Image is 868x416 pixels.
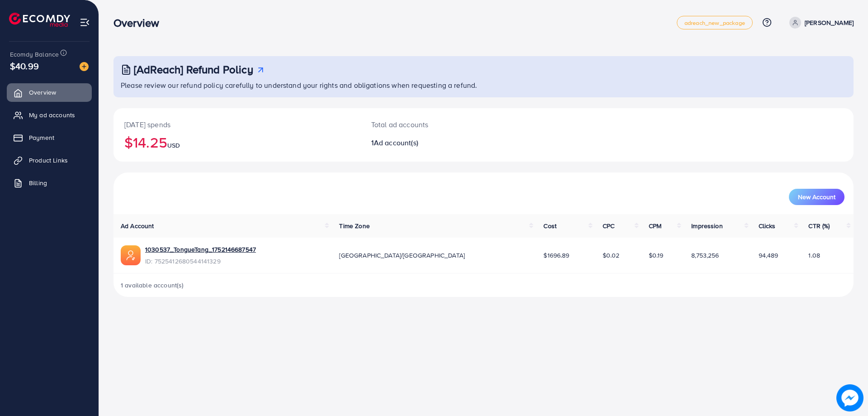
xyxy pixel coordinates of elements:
a: 1030537_TongueTang_1752146687547 [145,245,256,254]
span: Ad account(s) [374,138,418,148]
span: $0.19 [649,251,664,260]
span: $0.02 [603,251,620,260]
span: Billing [29,178,47,187]
span: CPM [649,221,661,230]
span: 1 available account(s) [121,281,184,290]
p: Please review our refund policy carefully to understand your rights and obligations when requesti... [121,80,848,91]
span: Impression [691,221,723,230]
a: Product Links [7,151,92,169]
a: adreach_new_package [677,16,753,29]
a: Billing [7,174,92,192]
span: My ad accounts [29,110,75,120]
h3: Overview [113,16,166,29]
span: adreach_new_package [684,20,745,26]
span: $40.99 [10,59,39,72]
a: My ad accounts [7,106,92,124]
span: Cost [543,221,557,230]
h3: [AdReach] Refund Policy [134,63,253,76]
span: 94,489 [759,251,778,260]
span: 1.08 [808,251,820,260]
span: [GEOGRAPHIC_DATA]/[GEOGRAPHIC_DATA] [339,251,465,260]
p: Total ad accounts [371,119,534,130]
img: image [80,62,89,71]
img: logo [9,13,70,27]
a: [PERSON_NAME] [786,17,854,29]
a: Payment [7,129,92,147]
img: menu [80,17,90,28]
span: Ad Account [121,221,154,230]
span: Ecomdy Balance [10,50,59,59]
span: New Account [798,194,835,200]
p: [DATE] spends [124,119,349,130]
img: ic-ads-acc.e4c84228.svg [121,245,141,265]
span: Payment [29,133,54,142]
a: Overview [7,83,92,101]
h2: $14.25 [124,134,349,151]
span: 8,753,256 [691,251,719,260]
span: $1696.89 [543,251,569,260]
span: Overview [29,88,56,97]
span: CTR (%) [808,221,830,230]
span: ID: 7525412680544141329 [145,257,256,266]
img: image [836,384,863,411]
span: CPC [603,221,614,230]
span: Clicks [759,221,776,230]
span: USD [167,141,180,150]
button: New Account [789,189,844,205]
p: [PERSON_NAME] [805,17,854,28]
h2: 1 [371,139,534,147]
span: Product Links [29,156,68,165]
span: Time Zone [339,221,369,230]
